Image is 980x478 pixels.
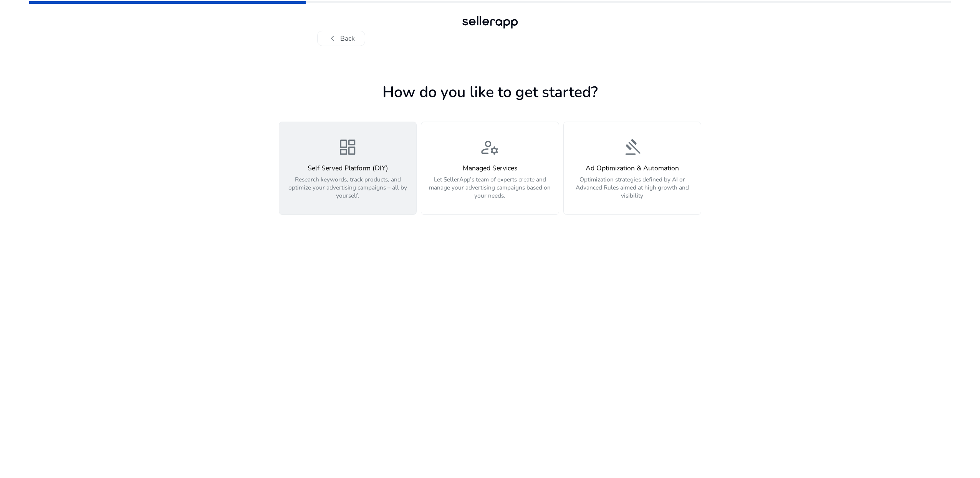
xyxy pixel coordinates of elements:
span: chevron_left [328,33,338,43]
h4: Managed Services [427,164,554,172]
p: Let SellerApp’s team of experts create and manage your advertising campaigns based on your needs. [427,175,554,199]
span: manage_accounts [480,137,500,158]
p: Research keywords, track products, and optimize your advertising campaigns – all by yourself. [284,175,411,199]
button: dashboardSelf Served Platform (DIY)Research keywords, track products, and optimize your advertisi... [279,122,417,215]
p: Optimization strategies defined by AI or Advanced Rules aimed at high growth and visibility [569,175,696,199]
span: dashboard [338,137,358,158]
button: chevron_leftBack [317,31,365,46]
h4: Ad Optimization & Automation [569,164,696,172]
h4: Self Served Platform (DIY) [284,164,411,172]
button: gavelAd Optimization & AutomationOptimization strategies defined by AI or Advanced Rules aimed at... [563,122,701,215]
button: manage_accountsManaged ServicesLet SellerApp’s team of experts create and manage your advertising... [421,122,559,215]
span: gavel [622,137,642,158]
h1: How do you like to get started? [279,83,701,102]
